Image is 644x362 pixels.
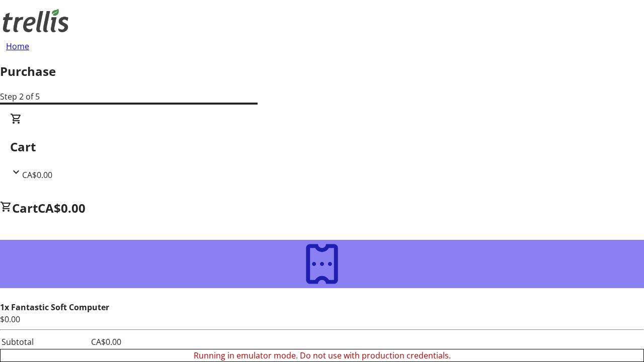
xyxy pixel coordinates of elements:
td: CA$0.00 [35,335,122,348]
span: CA$0.00 [22,169,52,180]
h2: Cart [10,138,634,156]
div: CartCA$0.00 [10,113,634,181]
span: Cart [12,200,38,216]
td: Subtotal [1,335,34,348]
span: CA$0.00 [38,200,86,216]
